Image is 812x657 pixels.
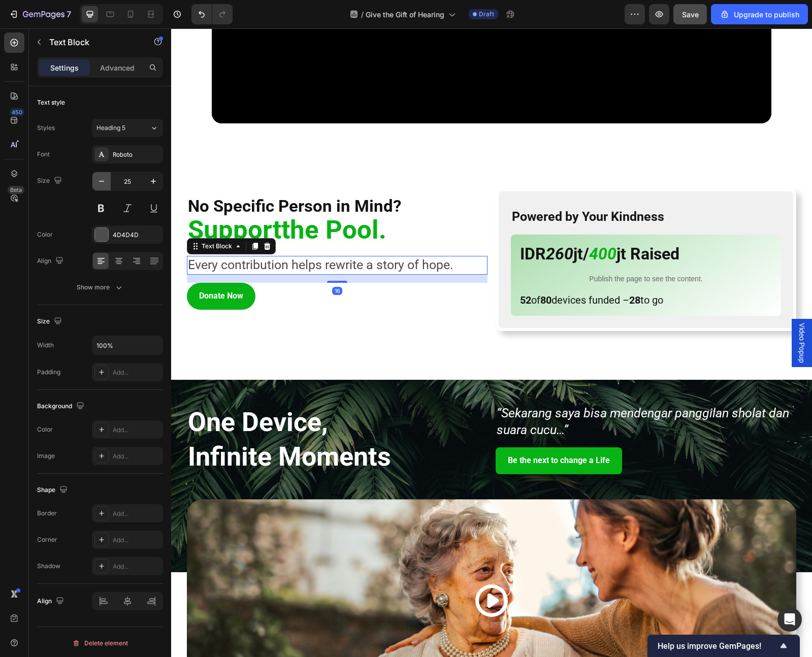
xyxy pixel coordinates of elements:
[366,9,444,20] span: Give the Gift of Hearing
[626,294,636,335] span: Video Popup
[37,150,50,159] div: Font
[324,419,451,446] button: <p>Be the next to change a Life</p>
[375,216,402,235] i: 260
[16,166,316,190] h2: No Specific Person in Mind?
[369,266,380,278] strong: 80
[17,186,110,216] span: Support
[37,341,54,350] div: Width
[77,282,124,292] div: Show more
[348,264,602,279] h2: of devices funded – to go
[113,425,160,435] div: Add...
[682,10,699,19] span: Save
[37,278,163,297] button: Show more
[37,315,64,328] div: Size
[113,562,160,571] div: Add...
[361,9,364,20] span: /
[673,4,707,24] button: Save
[49,36,136,48] p: Text Block
[658,640,790,652] button: Show survey - Help us improve GemPages!
[37,368,60,377] div: Padding
[37,562,60,571] div: Shadow
[458,266,469,278] strong: 28
[4,4,76,24] button: 7
[113,536,160,545] div: Add...
[113,368,160,377] div: Add...
[113,452,160,461] div: Add...
[16,254,84,281] button: <p>Donate Now</p>
[17,228,315,245] p: Every contribution helps rewrite a story of hope.
[113,231,160,240] div: 4D4D4D
[67,8,71,20] p: 7
[711,4,808,24] button: Upgrade to publish
[92,119,163,137] button: Heading 5
[349,266,360,278] strong: 52
[113,150,160,159] div: Roboto
[479,10,494,19] span: Draft
[171,28,812,657] iframe: Design area
[37,535,57,544] div: Corner
[418,216,445,235] i: 400
[8,186,24,194] div: Beta
[37,509,57,518] div: Border
[777,607,802,632] div: Open Intercom Messenger
[324,376,625,411] h2: “Sekarang saya bisa mendengar panggilan sholat dan suara cucu…”
[37,123,55,133] div: Styles
[28,213,63,222] div: Text Block
[37,425,53,434] div: Color
[100,62,135,73] p: Advanced
[96,123,125,133] span: Heading 5
[113,509,160,518] div: Add...
[191,4,233,24] div: Undo/Redo
[16,184,316,219] h2: the Pool.
[37,635,163,651] button: Delete element
[37,483,70,497] div: Shape
[348,214,602,238] h2: IDR jt/ jt Raised
[37,174,64,188] div: Size
[161,258,171,267] div: 16
[37,400,86,413] div: Background
[658,641,777,651] span: Help us improve GemPages!
[348,245,602,256] p: Publish the page to see the content.
[16,376,316,446] h2: One Device, Infinite Moments
[72,637,128,649] div: Delete element
[720,9,799,20] div: Upgrade to publish
[50,62,79,73] p: Settings
[92,336,163,354] input: Auto
[340,179,610,198] h2: Powered by Your Kindness
[37,595,66,608] div: Align
[37,98,65,107] div: Text style
[37,451,55,461] div: Image
[10,108,24,116] div: 450
[37,254,66,268] div: Align
[28,260,72,275] p: Donate Now
[37,230,53,239] div: Color
[337,425,439,440] p: Be the next to change a Life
